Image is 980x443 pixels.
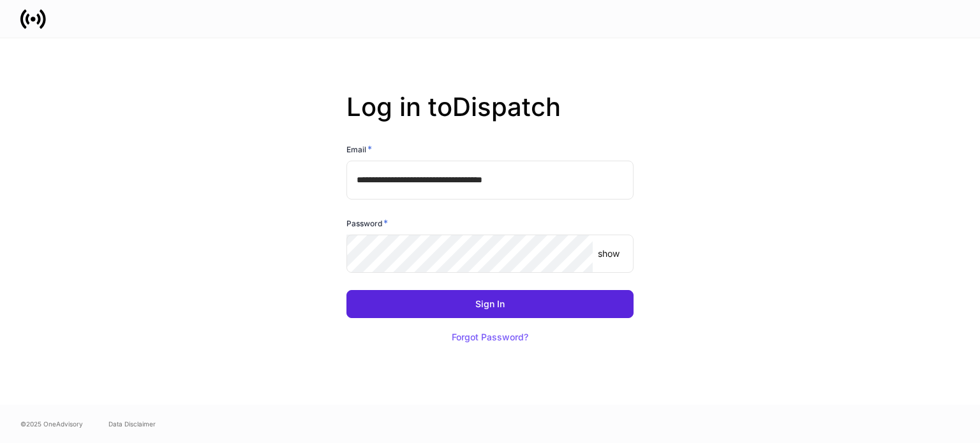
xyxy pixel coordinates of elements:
div: Forgot Password? [452,333,528,342]
button: Forgot Password? [436,323,544,351]
div: Sign In [475,300,505,309]
h2: Log in to Dispatch [346,92,634,143]
span: © 2025 OneAdvisory [20,419,83,429]
h6: Password [346,217,388,229]
button: Sign In [346,290,634,318]
h6: Email [346,143,372,156]
a: Data Disclaimer [108,419,156,429]
p: show [598,247,620,260]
